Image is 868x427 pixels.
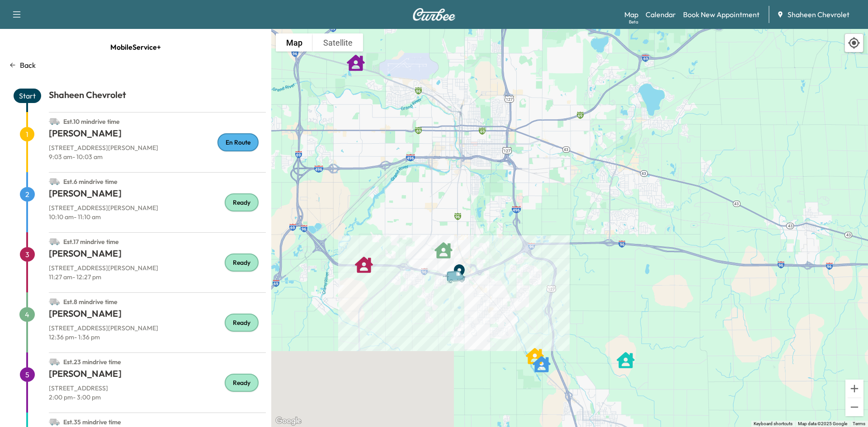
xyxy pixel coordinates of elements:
[526,343,544,361] gmp-advanced-marker: KITTY GAILEY
[110,38,161,56] span: MobileService+
[754,421,793,427] button: Keyboard shortcuts
[20,187,35,202] span: 2
[629,19,638,25] div: Beta
[788,9,849,20] span: Shaheen Chevrolet
[63,358,121,366] span: Est. 23 min drive time
[49,393,266,402] p: 2:00 pm - 3:00 pm
[274,415,303,427] a: Open this area in Google Maps (opens a new window)
[49,247,266,263] h1: [PERSON_NAME]
[20,367,35,382] span: 5
[49,333,266,342] p: 12:36 pm - 1:36 pm
[49,272,266,282] p: 11:27 am - 12:27 pm
[845,398,863,416] button: Zoom out
[63,418,121,426] span: Est. 35 min drive time
[617,347,635,365] gmp-advanced-marker: ANDREA PUTMAN
[225,314,259,332] div: Ready
[63,298,118,306] span: Est. 8 min drive time
[49,143,266,152] p: [STREET_ADDRESS][PERSON_NAME]
[49,307,266,324] h1: [PERSON_NAME]
[20,247,35,262] span: 3
[20,127,34,141] span: 1
[49,367,266,384] h1: [PERSON_NAME]
[49,384,266,393] p: [STREET_ADDRESS]
[225,193,259,211] div: Ready
[63,117,120,126] span: Est. 10 min drive time
[49,263,266,272] p: [STREET_ADDRESS][PERSON_NAME]
[442,261,474,277] gmp-advanced-marker: Van
[412,8,456,21] img: Curbee Logo
[624,9,638,20] a: MapBeta
[49,187,266,203] h1: [PERSON_NAME]
[355,251,373,269] gmp-advanced-marker: STEVEN LEWIS
[798,421,847,426] span: Map data ©2025 Google
[450,258,468,277] gmp-advanced-marker: End Point
[533,351,551,369] gmp-advanced-marker: MAXINE RYAN
[434,237,453,255] gmp-advanced-marker: JAMES CASSELLS
[49,89,266,105] h1: Shaheen Chevrolet
[19,307,35,322] span: 4
[274,415,303,427] img: Google
[217,133,259,151] div: En Route
[646,9,676,20] a: Calendar
[225,253,259,272] div: Ready
[347,49,365,67] gmp-advanced-marker: KENNETH FULLERTON
[313,33,363,52] button: Show satellite imagery
[853,421,865,426] a: Terms (opens in new tab)
[20,60,36,70] p: Back
[225,374,259,392] div: Ready
[845,380,863,398] button: Zoom in
[14,89,41,103] span: Start
[683,9,759,20] a: Book New Appointment
[276,33,313,52] button: Show street map
[49,324,266,333] p: [STREET_ADDRESS][PERSON_NAME]
[49,152,266,161] p: 9:03 am - 10:03 am
[63,178,118,186] span: Est. 6 min drive time
[63,238,119,246] span: Est. 17 min drive time
[844,33,863,52] div: Recenter map
[49,203,266,212] p: [STREET_ADDRESS][PERSON_NAME]
[49,127,266,143] h1: [PERSON_NAME]
[49,212,266,221] p: 10:10 am - 11:10 am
